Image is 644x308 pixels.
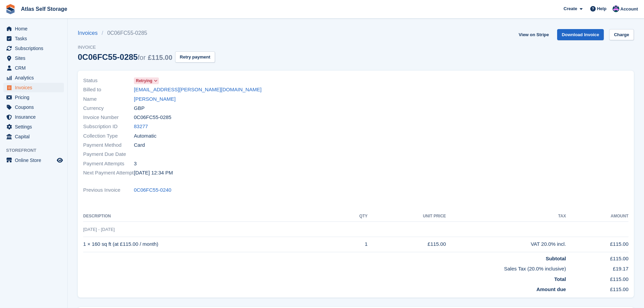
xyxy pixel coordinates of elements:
[83,132,134,140] span: Collection Type
[134,104,145,112] span: GBP
[339,237,367,252] td: 1
[83,141,134,149] span: Payment Method
[83,123,134,131] span: Subscription ID
[83,77,134,85] span: Status
[83,237,339,252] td: 1 × 160 sq ft (at £115.00 / month)
[566,237,628,252] td: £115.00
[15,53,55,63] span: Sites
[148,54,172,61] span: £115.00
[566,211,628,222] th: Amount
[3,53,64,63] a: menu
[15,83,55,92] span: Invoices
[134,77,159,85] a: Retrying
[83,227,115,232] span: [DATE] - [DATE]
[3,122,64,132] a: menu
[83,169,134,177] span: Next Payment Attempt
[134,123,148,131] a: 83277
[78,44,215,51] span: Invoice
[134,132,157,140] span: Automatic
[15,102,55,112] span: Coupons
[3,102,64,112] a: menu
[566,262,628,273] td: £19.17
[3,24,64,33] a: menu
[15,24,55,33] span: Home
[3,34,64,43] a: menu
[15,132,55,141] span: Capital
[566,273,628,283] td: £115.00
[6,147,67,154] span: Storefront
[134,141,145,149] span: Card
[134,160,137,168] span: 3
[3,93,64,102] a: menu
[83,150,134,158] span: Payment Due Date
[609,29,634,40] a: Charge
[367,237,446,252] td: £115.00
[446,240,566,248] div: VAT 20.0% incl.
[83,86,134,94] span: Billed to
[546,256,566,261] strong: Subtotal
[613,5,619,12] img: Ryan Carroll
[15,156,55,165] span: Online Store
[134,95,175,103] a: [PERSON_NAME]
[5,4,16,14] img: stora-icon-8386f47178a22dfd0bd8f6a31ec36ba5ce8667c1dd55bd0f319d3a0aa187defe.svg
[3,112,64,122] a: menu
[83,186,134,194] span: Previous Invoice
[83,262,566,273] td: Sales Tax (20.0% inclusive)
[134,186,171,194] a: 0C06FC55-0240
[566,252,628,262] td: £115.00
[3,83,64,92] a: menu
[134,114,171,121] span: 0C06FC55-0285
[3,156,64,165] a: menu
[138,54,145,61] span: for
[446,211,566,222] th: Tax
[18,3,70,15] a: Atlas Self Storage
[83,95,134,103] span: Name
[3,73,64,82] a: menu
[15,73,55,82] span: Analytics
[83,114,134,121] span: Invoice Number
[83,104,134,112] span: Currency
[620,6,638,13] span: Account
[15,112,55,122] span: Insurance
[516,29,551,40] a: View on Stripe
[15,122,55,132] span: Settings
[3,132,64,141] a: menu
[78,29,102,37] a: Invoices
[566,283,628,293] td: £115.00
[15,44,55,53] span: Subscriptions
[15,63,55,73] span: CRM
[56,156,64,164] a: Preview store
[15,34,55,43] span: Tasks
[136,78,152,84] span: Retrying
[78,52,172,62] div: 0C06FC55-0285
[3,63,64,73] a: menu
[78,29,215,37] nav: breadcrumbs
[557,29,604,40] a: Download Invoice
[3,44,64,53] a: menu
[134,169,173,177] time: 2025-09-05 11:34:14 UTC
[564,5,577,12] span: Create
[339,211,367,222] th: QTY
[536,286,566,292] strong: Amount due
[134,86,262,94] a: [EMAIL_ADDRESS][PERSON_NAME][DOMAIN_NAME]
[15,93,55,102] span: Pricing
[597,5,606,12] span: Help
[367,211,446,222] th: Unit Price
[83,160,134,168] span: Payment Attempts
[83,211,339,222] th: Description
[175,51,215,63] button: Retry payment
[554,276,566,282] strong: Total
